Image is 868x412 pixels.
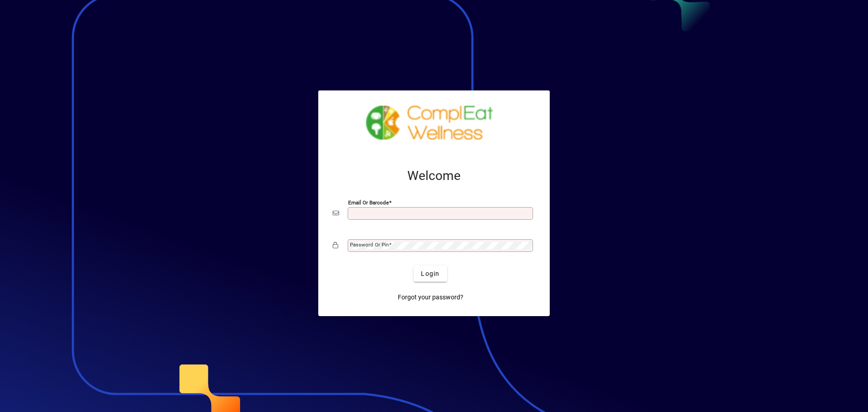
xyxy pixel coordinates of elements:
[348,199,389,206] mat-label: Email or Barcode
[333,168,535,184] h2: Welcome
[398,293,463,302] span: Forgot your password?
[414,265,447,282] button: Login
[350,242,389,248] mat-label: Password or Pin
[394,289,467,305] a: Forgot your password?
[421,269,439,279] span: Login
